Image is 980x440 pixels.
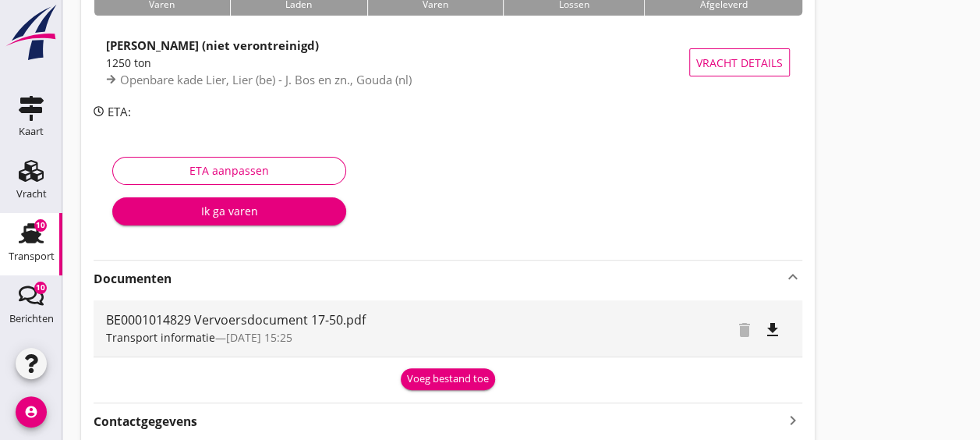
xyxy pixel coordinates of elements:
div: Vracht [16,189,47,199]
div: Ik ga varen [125,203,334,219]
strong: [PERSON_NAME] (niet verontreinigd) [106,37,319,53]
span: Openbare kade Lier, Lier (be) - J. Bos en zn., Gouda (nl) [120,72,412,87]
i: file_download [763,321,782,339]
div: 1250 ton [106,55,689,71]
i: account_circle [16,396,47,428]
button: ETA aanpassen [112,157,346,185]
span: ETA: [108,104,131,119]
div: Kaart [19,126,44,137]
img: logo-small.a267ee39.svg [3,4,59,62]
div: 10 [34,219,47,232]
div: ETA aanpassen [126,162,333,179]
strong: Contactgegevens [94,413,197,431]
div: Transport [9,251,55,261]
a: [PERSON_NAME] (niet verontreinigd)1250 tonOpenbare kade Lier, Lier (be) - J. Bos en zn., Gouda (n... [94,28,802,97]
div: Berichten [9,314,54,324]
i: keyboard_arrow_up [784,268,802,286]
span: Vracht details [696,55,783,71]
button: Vracht details [689,48,790,76]
button: Ik ga varen [112,197,346,225]
span: Transport informatie [106,330,215,345]
strong: Documenten [94,270,784,288]
span: [DATE] 15:25 [226,330,292,345]
div: BE0001014829 Vervoersdocument 17-50.pdf [106,310,631,329]
div: Voeg bestand toe [407,371,489,387]
div: 10 [34,282,47,294]
button: Voeg bestand toe [401,368,495,390]
div: — [106,329,631,346]
i: keyboard_arrow_right [784,410,802,431]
